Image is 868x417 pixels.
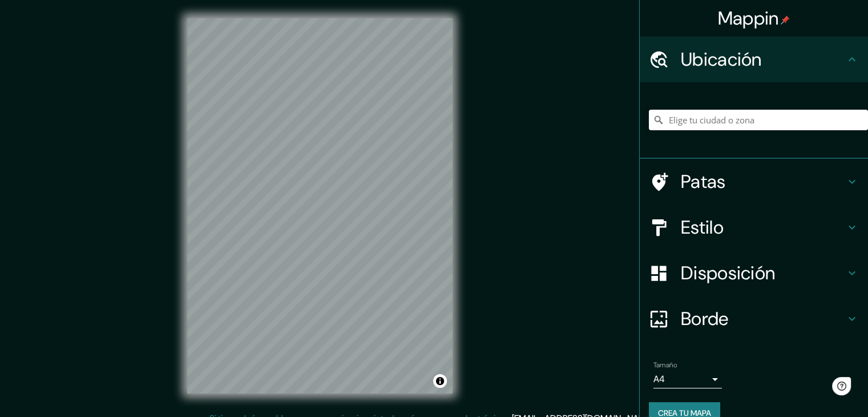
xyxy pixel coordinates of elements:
[681,170,726,194] font: Patas
[681,215,724,239] font: Estilo
[653,370,722,388] div: A4
[640,296,868,342] div: Borde
[640,37,868,82] div: Ubicación
[187,18,453,394] canvas: Mapa
[653,360,677,370] font: Tamaño
[766,372,855,404] iframe: Help widget launcher
[433,374,447,388] button: Activar o desactivar atribución
[640,250,868,296] div: Disposición
[640,159,868,205] div: Patas
[653,373,665,385] font: A4
[681,47,762,71] font: Ubicación
[640,205,868,250] div: Estilo
[681,307,729,331] font: Borde
[681,261,775,285] font: Disposición
[649,110,868,130] input: Elige tu ciudad o zona
[781,15,790,25] img: pin-icon.png
[718,6,779,30] font: Mappin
